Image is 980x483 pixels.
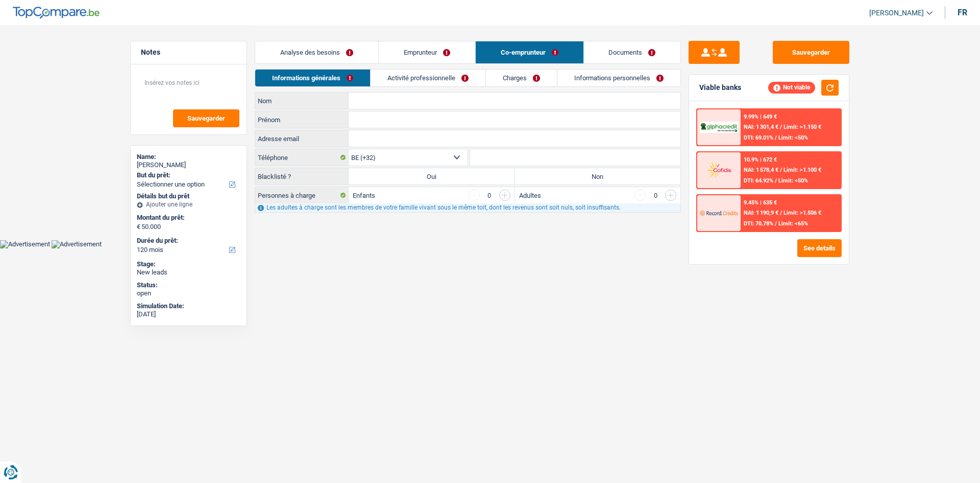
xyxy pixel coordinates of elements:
[744,220,773,227] span: DTI: 70.78%
[52,240,102,248] img: Advertisement
[700,160,738,179] img: Cofidis
[744,177,773,184] span: DTI: 64.92%
[476,41,583,63] a: Co-emprunteur
[768,82,815,93] div: Not viable
[137,161,240,169] div: [PERSON_NAME]
[470,149,681,166] input: 401020304
[651,192,660,199] div: 0
[775,177,777,184] span: /
[780,167,782,173] span: /
[349,168,514,185] label: Oui
[137,289,240,297] div: open
[744,199,777,206] div: 9.45% | 635 €
[773,41,849,64] button: Sauvegarder
[778,177,808,184] span: Limit: <50%
[255,41,378,63] a: Analyse des besoins
[744,167,778,173] span: NAI: 1 578,4 €
[137,201,240,208] div: Ajouter une ligne
[137,281,240,289] div: Status:
[700,122,738,133] img: AlphaCredit
[775,134,777,141] span: /
[486,70,557,86] a: Charges
[699,83,741,92] div: Viable banks
[744,113,777,120] div: 9.99% | 649 €
[778,220,808,227] span: Limit: <65%
[173,109,239,127] button: Sauvegarder
[780,124,782,130] span: /
[137,171,238,179] label: But du prêt:
[958,8,967,17] div: fr
[869,9,924,17] span: [PERSON_NAME]
[775,220,777,227] span: /
[137,302,240,310] div: Simulation Date:
[584,41,681,63] a: Documents
[137,223,140,231] span: €
[783,167,821,173] span: Limit: >1.100 €
[797,239,842,257] button: See details
[255,168,349,185] label: Blacklisté ?
[13,7,100,19] img: TopCompare Logo
[137,268,240,277] div: New leads
[744,156,777,163] div: 10.9% | 672 €
[371,70,485,86] a: Activité professionnelle
[519,192,541,199] label: Adultes
[137,237,238,245] label: Durée du prêt:
[780,210,782,216] span: /
[557,70,680,86] a: Informations personnelles
[187,115,225,122] span: Sauvegarder
[778,134,808,141] span: Limit: <50%
[485,192,494,199] div: 0
[137,214,238,222] label: Montant du prêt:
[137,260,240,268] div: Stage:
[744,210,778,216] span: NAI: 1 190,9 €
[255,111,349,128] label: Prénom
[255,70,370,86] a: Informations générales
[137,310,240,318] div: [DATE]
[141,48,236,57] h5: Notes
[353,192,375,199] label: Enfants
[255,203,680,212] div: Les adultes à charge sont les membres de votre famille vivant sous le même toit, dont les revenus...
[700,203,738,222] img: Record Credits
[137,153,240,161] div: Name:
[379,41,475,63] a: Emprunteur
[255,149,349,166] label: Téléphone
[861,5,933,21] a: [PERSON_NAME]
[783,124,821,130] span: Limit: >1.150 €
[514,168,680,185] label: Non
[137,192,240,200] div: Détails but du prêt
[255,187,349,203] label: Personnes à charge
[255,130,349,147] label: Adresse email
[744,124,778,130] span: NAI: 1 301,4 €
[744,134,773,141] span: DTI: 69.01%
[783,210,821,216] span: Limit: >1.506 €
[255,93,349,109] label: Nom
